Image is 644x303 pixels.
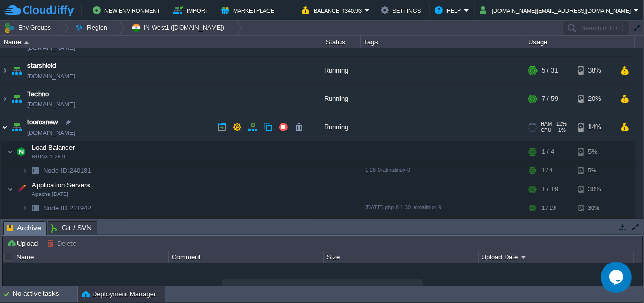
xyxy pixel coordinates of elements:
[578,57,611,85] div: 38%
[24,41,29,44] img: AMDAwAAAACH5BAEAAAAALAAAAAABAAEAAAICRAEAOw==
[22,217,28,233] img: AMDAwAAAACH5BAEAAAAALAAAAAABAAEAAAICRAEAOw==
[309,114,361,141] div: Running
[14,251,168,263] div: Name
[7,180,13,200] img: AMDAwAAAACH5BAEAAAAALAAAAAABAAEAAAICRAEAOw==
[542,142,554,163] div: 1 / 4
[309,57,361,85] div: Running
[4,4,74,17] img: CloudJiffy
[27,43,75,54] a: [DOMAIN_NAME]
[309,85,361,113] div: Running
[221,4,277,16] button: Marketplace
[43,205,69,212] span: Node ID:
[556,121,567,128] span: 12%
[541,128,551,134] span: CPU
[43,167,69,175] span: Node ID:
[22,201,28,217] img: AMDAwAAAACH5BAEAAAAALAAAAAABAAEAAAICRAEAOw==
[1,114,9,141] img: AMDAwAAAACH5BAEAAAAALAAAAAABAAEAAAICRAEAOw==
[4,21,55,35] button: Env Groups
[93,4,164,16] button: New Environment
[479,251,633,263] div: Upload Date
[131,21,228,35] button: IN West1 ([DOMAIN_NAME])
[173,4,212,16] button: Import
[542,163,552,179] div: 1 / 4
[28,163,42,179] img: AMDAwAAAACH5BAEAAAAALAAAAAABAAEAAAICRAEAOw==
[578,180,611,200] div: 30%
[47,239,79,248] button: Delete
[9,114,24,141] img: AMDAwAAAACH5BAEAAAAALAAAAAABAAEAAAICRAEAOw==
[75,21,111,35] button: Region
[27,72,75,82] a: [DOMAIN_NAME]
[31,181,92,190] span: Application Servers
[381,4,424,16] button: Settings
[310,36,360,48] div: Status
[42,204,93,213] span: 221942
[31,182,92,189] a: Application ServersApache [DATE]
[32,154,65,161] span: NGINX 1.28.0
[27,61,56,72] a: starshield
[556,128,566,134] span: 1%
[302,4,365,16] button: Balance ₹340.93
[9,57,24,85] img: AMDAwAAAACH5BAEAAAAALAAAAAABAAEAAAICRAEAOw==
[365,167,410,173] span: 1.28.0-almalinux-9
[82,289,156,299] button: Deployment Manager
[578,142,611,163] div: 5%
[42,167,93,175] a: Node ID:240181
[1,57,9,85] img: AMDAwAAAACH5BAEAAAAALAAAAAABAAEAAAICRAEAOw==
[28,201,42,217] img: AMDAwAAAACH5BAEAAAAALAAAAAABAAEAAAICRAEAOw==
[542,57,558,85] div: 5 / 31
[578,201,611,217] div: 30%
[1,85,9,113] img: AMDAwAAAACH5BAEAAAAALAAAAAABAAEAAAICRAEAOw==
[9,85,24,113] img: AMDAwAAAACH5BAEAAAAALAAAAAABAAEAAAICRAEAOw==
[435,4,464,16] button: Help
[578,85,611,113] div: 20%
[27,118,58,128] a: toorosnew
[27,90,49,100] a: Techno
[13,286,77,302] div: No active tasks
[51,222,92,234] span: Git / SVN
[27,100,75,110] a: [DOMAIN_NAME]
[601,262,634,293] iframe: chat widget
[28,217,42,233] img: AMDAwAAAACH5BAEAAAAALAAAAAABAAEAAAICRAEAOw==
[22,163,28,179] img: AMDAwAAAACH5BAEAAAAALAAAAAABAAEAAAICRAEAOw==
[169,251,323,263] div: Comment
[27,128,75,138] a: [DOMAIN_NAME]
[14,142,28,163] img: AMDAwAAAACH5BAEAAAAALAAAAAABAAEAAAICRAEAOw==
[7,142,13,163] img: AMDAwAAAACH5BAEAAAAALAAAAAABAAEAAAICRAEAOw==
[324,251,478,263] div: Size
[7,222,41,235] span: Archive
[42,204,93,213] a: Node ID:221942
[31,144,76,152] span: Load Balancer
[361,36,525,48] div: Tags
[31,144,76,152] a: Load BalancerNGINX 1.28.0
[480,4,634,16] button: [DOMAIN_NAME][EMAIL_ADDRESS][DOMAIN_NAME]
[42,167,93,175] span: 240181
[14,180,28,200] img: AMDAwAAAACH5BAEAAAAALAAAAAABAAEAAAICRAEAOw==
[578,163,611,179] div: 5%
[7,239,41,248] button: Upload
[1,36,309,48] div: Name
[541,121,552,128] span: RAM
[542,180,558,200] div: 1 / 19
[578,114,611,141] div: 14%
[542,85,558,113] div: 7 / 59
[32,192,68,198] span: Apache [DATE]
[542,201,556,217] div: 1 / 19
[526,36,634,48] div: Usage
[365,205,441,211] span: [DATE]-php-8.1.30-almalinux-9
